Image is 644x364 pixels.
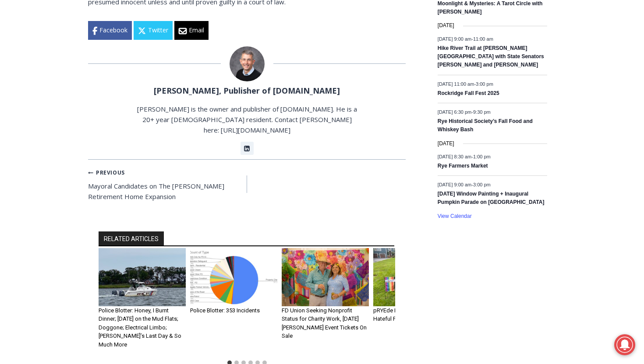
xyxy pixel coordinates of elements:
[373,248,460,355] div: 4 of 6
[134,21,173,39] a: Twitter
[282,248,369,355] div: 3 of 6
[190,248,277,306] img: (PHOTO: The evolving police blotter – for the seven days through November 29, 2023 here is a char...
[438,81,474,86] span: [DATE] 11:00 am
[438,45,544,69] a: Hike River Trail at [PERSON_NAME][GEOGRAPHIC_DATA] with State Senators [PERSON_NAME] and [PERSON_...
[473,182,491,187] span: 3:00 pm
[438,154,491,159] time: -
[438,140,454,148] time: [DATE]
[476,81,493,86] span: 3:00 pm
[473,36,493,41] span: 11:00 am
[99,248,186,306] img: Rye PD Police Boat PB1
[473,109,491,115] span: 9:30 pm
[438,109,491,115] time: -
[438,213,472,220] a: View Calendar
[438,154,471,159] span: [DATE] 8:30 am
[88,168,125,177] small: Previous
[190,248,277,355] div: 2 of 6
[438,118,533,133] a: Rye Historical Society’s Fall Food and Whiskey Bash
[136,104,358,135] p: [PERSON_NAME] is the owner and publisher of [DOMAIN_NAME]. He is a 20+ year [DEMOGRAPHIC_DATA] re...
[438,0,543,16] a: Moonlight & Mysteries: A Tarot Circle with [PERSON_NAME]
[438,182,471,187] span: [DATE] 9:00 am
[373,248,460,306] img: Pride Flags Back on Bradford Avenue Lawn Rye, NY August 19, 2020
[438,90,499,97] a: Rockridge Fall Fest 2025
[190,307,260,314] a: Police Blotter: 353 Incidents
[438,36,493,41] time: -
[438,81,493,86] time: -
[99,307,181,348] a: Police Blotter: Honey, I Burnt Dinner; [DATE] on the Mud Flats; Doggone; Electrical Limbo; [PERSO...
[88,167,406,202] nav: Posts
[438,109,471,115] span: [DATE] 6:30 pm
[88,167,247,202] a: PreviousMayoral Candidates on The [PERSON_NAME] Retirement Home Expansion
[438,36,471,41] span: [DATE] 9:00 am
[438,182,491,187] time: -
[99,248,186,355] div: 1 of 6
[373,307,460,322] a: pRYEde Flags Back Up in Wake of Hateful Flag Burning
[174,21,209,39] a: Email
[438,191,545,206] a: [DATE] Window Painting + Inaugural Pumpkin Parade on [GEOGRAPHIC_DATA]
[473,154,491,159] span: 1:00 pm
[154,85,340,96] a: [PERSON_NAME], Publisher of [DOMAIN_NAME]
[99,231,164,246] h2: RELATED ARTICLES
[282,248,369,306] img: (PHOTO: Party goers enjoying Rye FD Local 2029's Cinco De Mayo fundraiser in 2023.)
[438,163,488,170] a: Rye Farmers Market
[438,21,454,30] time: [DATE]
[88,21,132,39] a: Facebook
[282,307,367,339] a: FD Union Seeking Nonprofit Status for Charity Work, [DATE][PERSON_NAME] Event Tickets On Sale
